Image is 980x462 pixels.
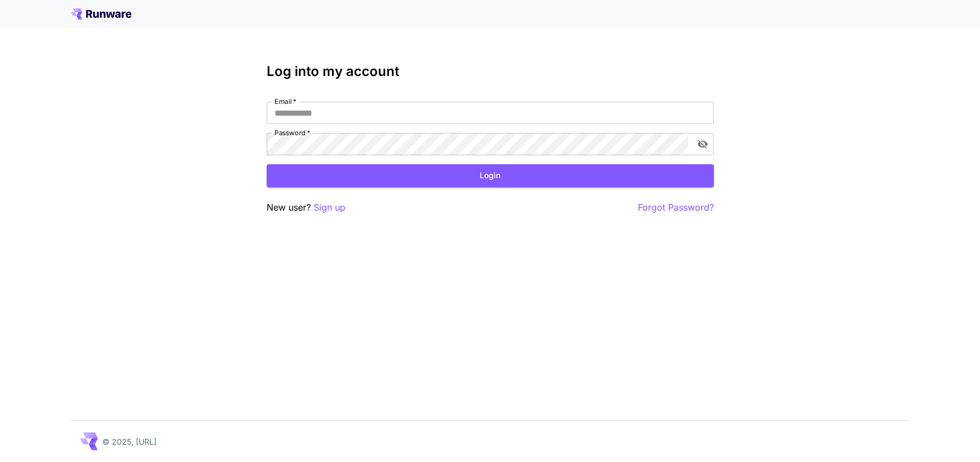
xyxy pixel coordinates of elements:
label: Email [274,97,296,106]
button: toggle password visibility [693,134,713,154]
p: © 2025, [URL] [102,436,157,447]
button: Forgot Password? [638,201,714,215]
button: Login [267,164,714,187]
p: New user? [267,201,345,215]
button: Sign up [314,201,345,215]
h3: Log into my account [267,64,714,79]
label: Password [274,128,310,137]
